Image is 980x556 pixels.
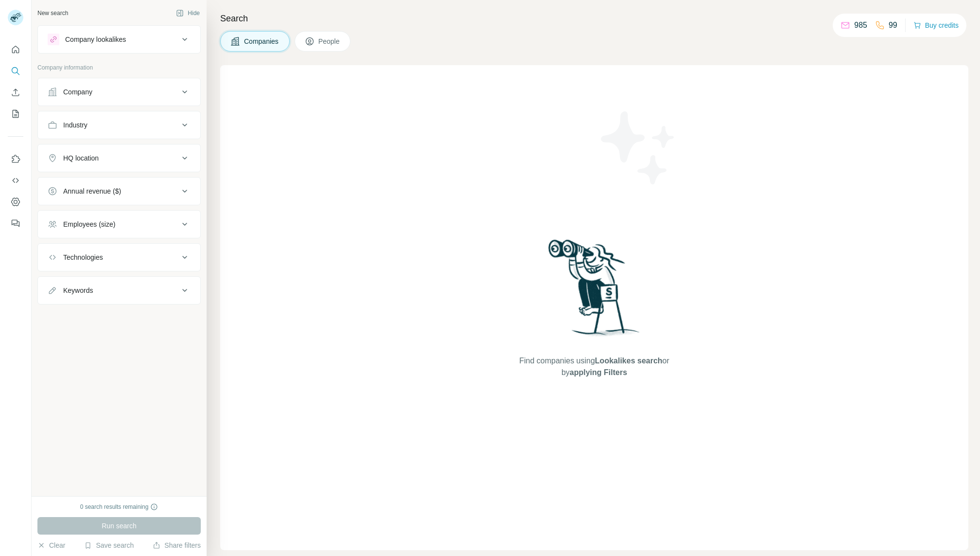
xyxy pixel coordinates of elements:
div: HQ location [63,153,99,163]
button: Clear [37,540,65,550]
div: 0 search results remaining [80,502,158,511]
img: Surfe Illustration - Woman searching with binoculars [544,237,645,345]
p: Company information [37,63,201,72]
div: Company lookalikes [65,35,126,44]
p: 985 [854,19,867,31]
button: Employees (size) [38,213,200,236]
button: Dashboard [8,193,23,211]
button: Save search [84,540,134,550]
button: Share filters [153,540,201,550]
p: 99 [889,19,897,31]
div: New search [37,9,68,18]
span: Lookalikes search [595,357,663,365]
button: Enrich CSV [8,84,23,101]
button: Use Surfe on LinkedIn [8,150,23,168]
button: My lists [8,105,23,123]
span: Companies [244,36,280,46]
div: Annual revenue ($) [63,186,121,196]
h4: Search [220,12,968,25]
button: Company [38,80,200,104]
button: Keywords [38,279,200,302]
div: Keywords [63,286,93,295]
span: People [318,36,341,46]
div: Technologies [63,252,103,262]
button: Use Surfe API [8,172,23,189]
div: Company [63,87,92,97]
div: Employees (size) [63,219,115,229]
button: Company lookalikes [38,28,200,51]
img: Surfe Illustration - Stars [595,104,682,192]
button: Quick start [8,41,23,58]
button: Annual revenue ($) [38,179,200,203]
span: Find companies using or by [516,355,672,378]
button: Search [8,62,23,80]
button: Feedback [8,215,23,232]
div: Industry [63,120,87,130]
button: Industry [38,113,200,137]
span: applying Filters [570,368,627,377]
button: Hide [169,6,207,20]
button: HQ location [38,146,200,170]
button: Buy credits [913,18,959,32]
button: Technologies [38,246,200,269]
